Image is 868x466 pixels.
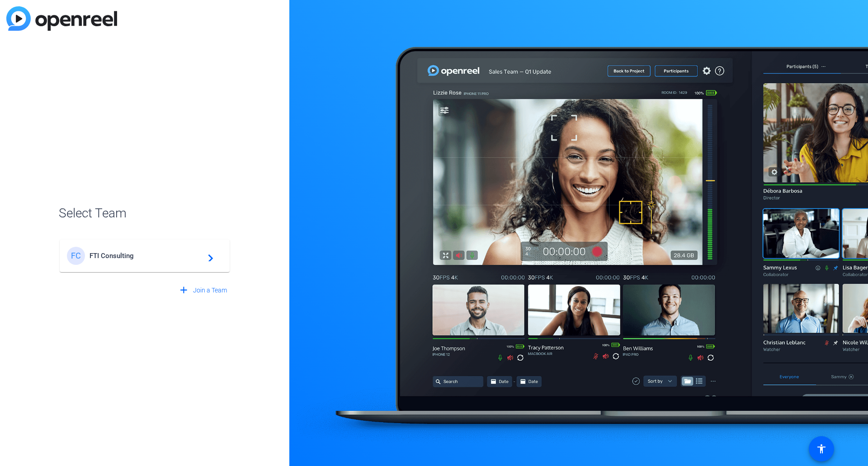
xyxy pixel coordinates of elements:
span: Join a Team [193,286,227,295]
button: Join a Team [175,282,231,298]
iframe: Drift Widget Chat Controller [694,410,857,455]
img: blue-gradient.svg [6,6,117,31]
div: FC [67,247,85,265]
span: Select Team [59,204,231,223]
mat-icon: add [178,285,189,296]
span: FTI Consulting [90,252,203,260]
mat-icon: navigate_next [203,250,213,261]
